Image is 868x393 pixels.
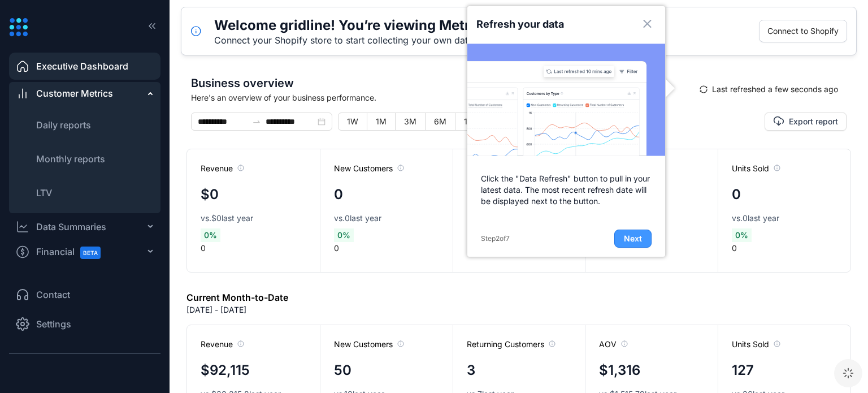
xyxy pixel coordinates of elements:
[712,83,838,96] span: Last refreshed a few seconds ago
[638,15,656,33] button: Close
[334,228,354,242] span: 0 %
[434,116,446,126] span: 6M
[186,304,246,316] p: [DATE] - [DATE]
[201,213,253,224] span: vs. $0 last year
[334,213,381,224] span: vs. 0 last year
[614,230,652,248] button: Next
[36,317,71,331] span: Settings
[80,247,101,259] span: BETA
[334,339,404,350] span: New Customers
[789,116,838,127] span: Export report
[186,291,288,304] h6: Current Month-to-Date
[214,16,633,34] h5: Welcome gridline! You’re viewing MetricsNavigator demo data.
[201,184,219,205] h4: $0
[334,360,351,381] h4: 50
[718,149,850,272] div: 0
[36,187,52,198] span: LTV
[36,239,111,265] span: Financial
[467,360,475,381] h4: 3
[453,149,585,272] div: 0
[732,184,741,205] h4: 0
[252,117,261,126] span: swap-right
[464,116,480,126] span: 12M
[334,163,404,174] span: New Customers
[599,360,640,381] h4: $1,316
[481,232,510,245] span: Step 2 of 7
[599,339,628,350] span: AOV
[732,213,779,224] span: vs. 0 last year
[36,153,105,165] span: Monthly reports
[691,80,847,98] button: syncLast refreshed a few seconds ago
[36,220,106,234] div: Data Summaries
[732,163,780,174] span: Units Sold
[759,20,847,42] button: Connect to Shopify
[187,149,320,272] div: 0
[201,228,220,242] span: 0 %
[320,149,453,272] div: 0
[334,184,343,205] h4: 0
[467,339,555,350] span: Returning Customers
[36,87,113,100] span: Customer Metrics
[476,16,564,32] h3: Refresh your data
[347,116,358,126] span: 1W
[467,159,665,221] p: Click the "Data Refresh" button to pull in your latest data. The most recent refresh date will be...
[767,25,839,37] span: Connect to Shopify
[700,85,708,93] span: sync
[404,116,416,126] span: 3M
[214,34,633,46] div: Connect your Shopify store to start collecting your own data and insights.
[191,75,691,92] span: Business overview
[201,360,250,381] h4: $92,115
[252,117,261,126] span: to
[376,116,387,126] span: 1M
[732,228,752,242] span: 0 %
[36,119,91,131] span: Daily reports
[765,113,847,131] button: Export report
[201,163,244,174] span: Revenue
[36,59,128,73] span: Executive Dashboard
[191,92,691,103] span: Here's an overview of your business performance.
[624,233,642,244] span: Next
[201,339,244,350] span: Revenue
[36,288,70,301] span: Contact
